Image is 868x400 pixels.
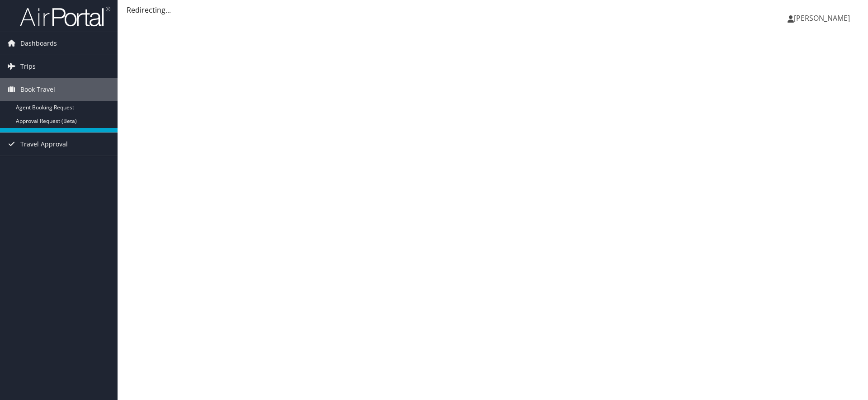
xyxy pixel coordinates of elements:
[20,6,110,27] img: airportal-logo.png
[20,78,55,101] span: Book Travel
[20,133,68,155] span: Travel Approval
[794,13,850,23] span: [PERSON_NAME]
[127,5,859,15] div: Redirecting...
[20,32,57,55] span: Dashboards
[788,5,859,32] a: [PERSON_NAME]
[20,55,36,78] span: Trips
